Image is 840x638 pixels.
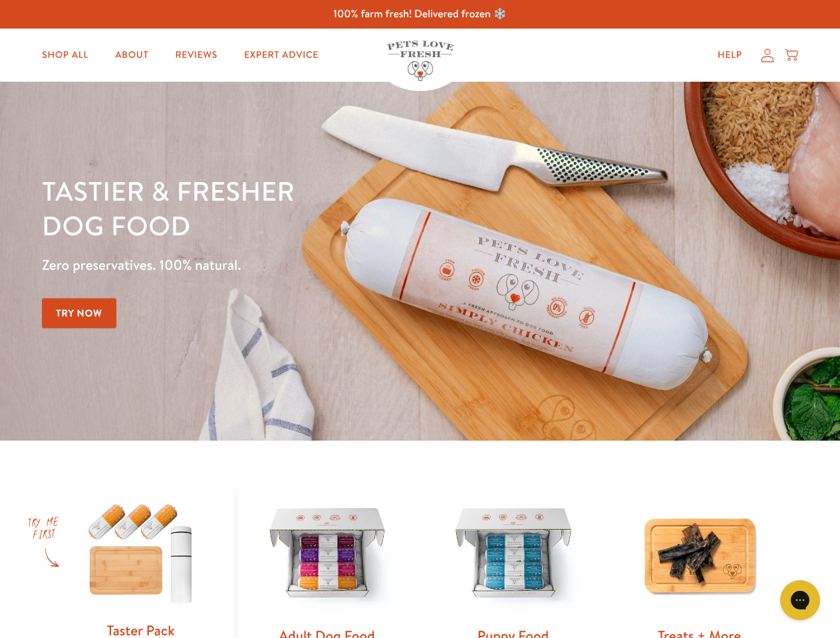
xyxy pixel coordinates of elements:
[233,42,329,68] a: Expert Advice
[387,41,454,81] img: Pets Love Fresh
[42,298,116,328] a: Try Now
[31,42,99,68] a: Shop All
[773,576,827,625] iframe: Gorgias live chat messenger
[707,42,753,68] a: Help
[42,173,546,243] h1: Tastier & fresher dog food
[164,42,227,68] a: Reviews
[42,253,546,277] p: Zero preservatives. 100% natural.
[104,42,159,68] a: About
